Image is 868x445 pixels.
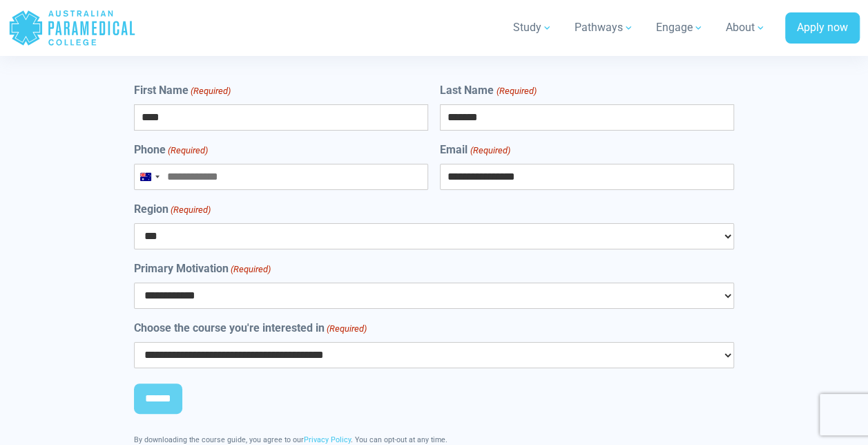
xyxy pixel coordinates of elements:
[505,8,561,47] a: Study
[134,82,231,99] label: First Name
[785,12,860,44] a: Apply now
[189,84,231,98] span: (Required)
[495,84,537,98] span: (Required)
[440,142,510,158] label: Email
[166,144,208,158] span: (Required)
[440,82,536,99] label: Last Name
[134,261,271,277] label: Primary Motivation
[469,144,510,158] span: (Required)
[566,8,642,47] a: Pathways
[304,435,351,444] a: Privacy Policy
[134,142,208,158] label: Phone
[135,164,164,189] button: Selected country
[8,6,136,50] a: Australian Paramedical College
[717,8,774,47] a: About
[134,435,447,444] span: By downloading the course guide, you agree to our . You can opt-out at any time.
[648,8,712,47] a: Engage
[229,263,271,276] span: (Required)
[134,201,211,218] label: Region
[169,203,211,217] span: (Required)
[134,320,367,337] label: Choose the course you're interested in
[325,322,367,336] span: (Required)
